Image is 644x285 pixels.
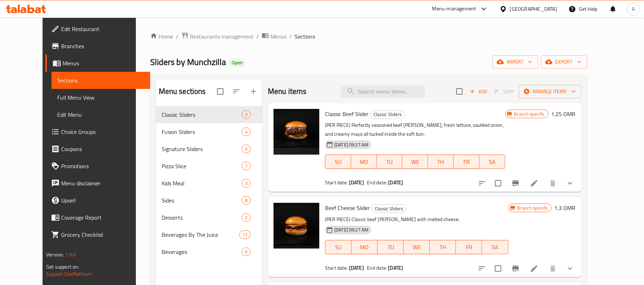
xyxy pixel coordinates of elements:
div: Signature Sliders6 [156,140,262,157]
button: TU [377,155,403,169]
span: A [632,5,635,13]
button: TH [428,155,454,169]
span: SU [328,157,348,167]
span: 6 [242,249,250,255]
button: Branch-specific-item [507,260,524,277]
span: Select section first [490,86,519,97]
span: End date: [367,178,387,187]
span: Promotions [61,162,144,170]
span: Coverage Report [61,213,144,222]
span: Restaurants management [190,32,254,41]
a: Restaurants management [181,32,254,41]
b: [DATE] [388,263,403,272]
h2: Menu items [268,86,307,97]
button: delete [544,260,561,277]
span: Branch specific [511,111,548,117]
nav: Menu sections [156,103,262,263]
li: / [256,32,259,41]
span: Desserts [162,213,242,222]
span: Classic Sliders [370,110,404,119]
span: 6 [242,146,250,152]
span: End date: [367,263,387,272]
span: Signature Sliders [162,145,242,153]
div: items [242,179,251,187]
span: WE [405,157,425,167]
li: / [290,32,292,41]
span: Add [469,87,488,96]
span: 11 [240,231,250,238]
span: 3 [242,111,250,118]
img: Beef Cheese Slider [274,203,319,249]
nav: breadcrumb [150,32,587,41]
a: Menus [45,55,150,72]
span: Classic Sliders [162,110,242,119]
h2: Menu sections [159,86,206,97]
div: Desserts2 [156,209,262,226]
span: TU [380,242,401,252]
div: [GEOGRAPHIC_DATA] [510,5,557,13]
button: SA [482,240,508,254]
a: Edit Restaurant [45,20,150,37]
span: Choice Groups [61,127,144,136]
span: 1.0.0 [65,250,76,259]
span: Version: [46,250,64,259]
a: Edit menu item [530,264,539,273]
h6: 1.3 OMR [555,203,576,213]
a: Promotions [45,157,150,175]
button: MO [352,240,378,254]
a: Branches [45,37,150,55]
a: Choice Groups [45,123,150,140]
a: Sections [51,72,150,89]
span: Manage items [525,87,576,96]
a: Support.OpsPlatform [46,269,92,279]
div: Beverages By The Juice [162,230,239,239]
span: export [547,57,581,66]
button: FR [454,155,480,169]
button: import [492,55,538,69]
div: Beverages By The Juice11 [156,226,262,243]
span: Pizza Slice [162,162,242,170]
span: TU [380,157,400,167]
div: Sides [162,196,242,205]
span: Menus [270,32,287,41]
span: Add item [467,86,490,97]
div: Kids Meal3 [156,175,262,192]
span: Grocery Checklist [61,230,144,239]
button: SU [325,240,352,254]
span: FR [459,242,479,252]
span: import [498,57,532,66]
span: FR [457,157,477,167]
div: items [242,145,251,153]
span: Edit Menu [57,110,144,119]
p: (PER PIECE) Perfectly seasoned beef [PERSON_NAME], fresh lettuce, sautéed onion, and creamy mayo ... [325,121,505,139]
span: MO [354,242,375,252]
span: [DATE] 09:27 AM [331,141,371,148]
img: Classic Beef Slider [274,109,319,155]
button: show more [561,260,579,277]
button: Add section [245,83,262,100]
span: TH [431,157,451,167]
div: items [242,162,251,170]
button: MO [351,155,377,169]
b: [DATE] [349,178,364,187]
a: Menus [262,32,287,41]
span: Branch specific [515,205,551,211]
div: Fusion Sliders [162,127,242,136]
b: [DATE] [388,178,403,187]
span: WE [407,242,427,252]
span: Sort sections [228,83,245,100]
span: Coupons [61,145,144,153]
button: Manage items [519,85,581,98]
span: Classic Beef Slider [325,109,369,119]
span: Sliders by Munchzilla [150,54,226,70]
span: Start date: [325,178,348,187]
span: Select section [452,84,467,99]
div: items [239,230,251,239]
span: Beverages [162,247,242,256]
a: Coverage Report [45,209,150,226]
div: Sides8 [156,192,262,209]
